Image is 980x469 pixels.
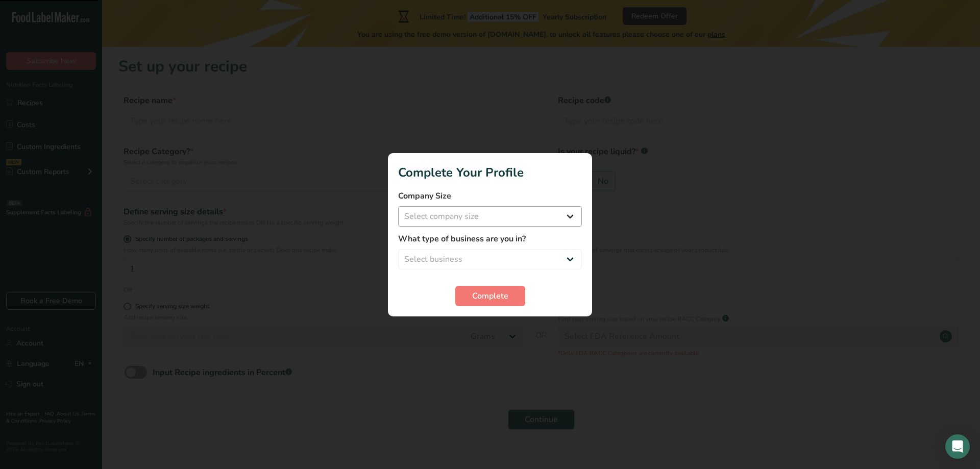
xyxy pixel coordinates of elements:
span: Complete [472,290,508,302]
h1: Complete Your Profile [398,163,582,182]
label: What type of business are you in? [398,233,582,245]
label: Company Size [398,190,582,202]
button: Complete [455,286,525,306]
div: Open Intercom Messenger [945,434,970,459]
